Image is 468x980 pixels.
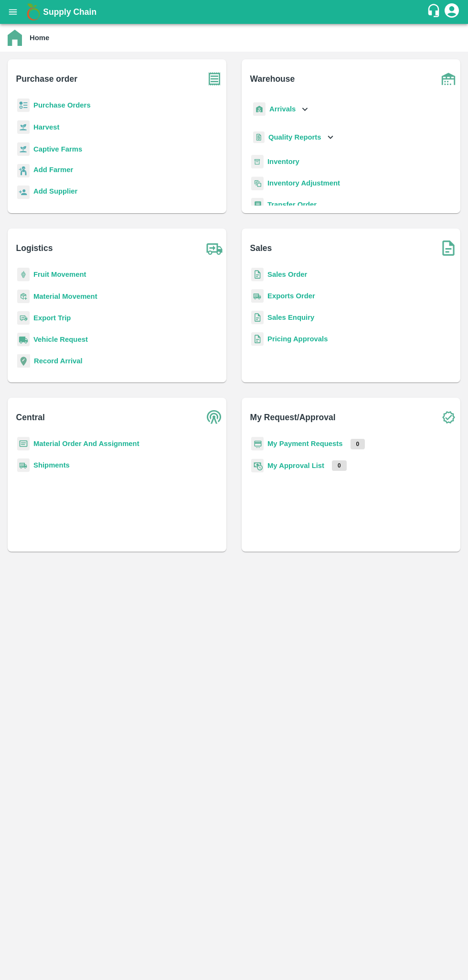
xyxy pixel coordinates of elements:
img: fruit [17,268,30,282]
a: Transfer Order [267,201,317,208]
a: Inventory [267,158,299,165]
img: delivery [17,311,30,325]
b: Add Supplier [33,187,77,195]
img: purchase [202,67,226,91]
a: Shipments [33,461,70,469]
b: Home [30,34,49,42]
a: Material Movement [33,293,97,300]
a: Purchase Orders [33,101,91,109]
a: Fruit Movement [33,271,86,278]
a: Supply Chain [43,5,426,19]
a: Harvest [33,123,59,131]
img: truck [202,236,226,260]
b: Supply Chain [43,7,96,17]
img: soSales [436,236,460,260]
div: account of current user [443,2,460,22]
a: My Payment Requests [267,440,343,447]
img: harvest [17,142,30,156]
img: logo [24,2,43,22]
div: customer-support [426,3,443,21]
b: Purchase order [16,72,77,86]
b: Add Farmer [33,166,73,174]
a: Export Trip [33,314,71,322]
b: Warehouse [250,72,295,86]
b: Arrivals [269,105,296,113]
img: sales [251,268,264,282]
img: supplier [17,185,30,199]
a: Pricing Approvals [267,335,328,343]
a: Material Order And Assignment [33,440,139,447]
b: Logistics [16,241,53,255]
a: Inventory Adjustment [267,179,340,187]
img: vehicle [17,333,30,347]
div: Arrivals [251,98,310,120]
img: farmer [17,164,30,178]
img: inventory [251,176,264,190]
img: sales [251,332,264,346]
a: Exports Order [267,292,315,300]
img: shipments [251,289,264,303]
button: open drawer [2,1,24,23]
img: material [17,289,30,304]
img: whArrival [253,102,266,116]
img: qualityReport [253,131,265,143]
img: harvest [17,120,30,134]
img: recordArrival [17,354,30,368]
a: Record Arrival [34,357,83,365]
a: Vehicle Request [33,336,88,343]
b: Sales [250,241,272,255]
a: Sales Enquiry [267,314,314,321]
div: Quality Reports [251,128,336,147]
img: shipments [17,458,30,472]
img: whInventory [251,155,264,169]
b: Quality Reports [268,133,321,141]
img: whTransfer [251,198,264,212]
img: approval [251,458,264,473]
a: My Approval List [267,462,324,469]
img: check [436,405,460,429]
p: 0 [332,460,347,471]
a: Add Supplier [33,186,77,199]
img: reciept [17,98,30,112]
img: home [8,30,22,46]
img: sales [251,311,264,325]
a: Sales Order [267,271,307,278]
img: central [202,405,226,429]
p: 0 [351,439,365,449]
b: Central [16,411,45,424]
img: warehouse [436,67,460,91]
a: Add Farmer [33,164,73,177]
a: Captive Farms [33,145,82,153]
b: My Request/Approval [250,411,336,424]
img: centralMaterial [17,437,30,451]
img: payment [251,437,264,451]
